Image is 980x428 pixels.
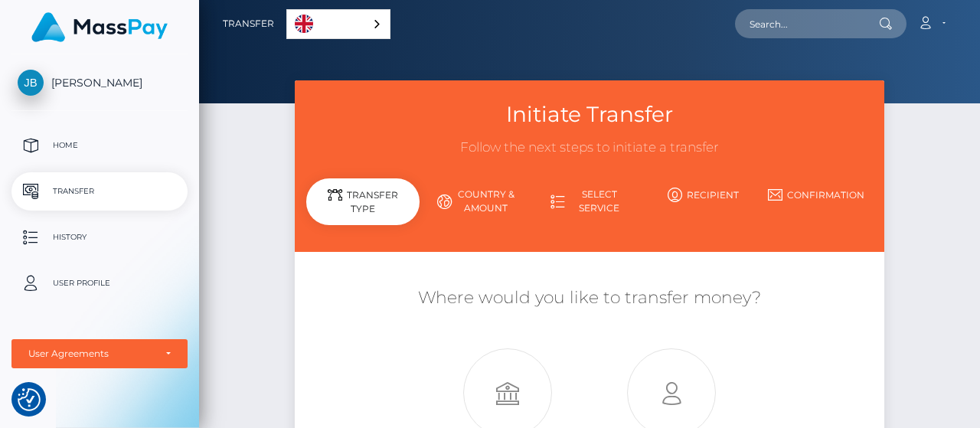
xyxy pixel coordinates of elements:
h3: Initiate Transfer [306,100,873,129]
a: Select Service [533,181,646,221]
img: Revisit consent button [18,388,41,411]
a: Country & Amount [420,181,533,221]
input: Search... [735,9,879,38]
p: History [18,226,181,249]
p: User Profile [18,272,181,295]
h5: Where would you like to transfer money? [306,286,873,310]
a: Confirmation [759,181,873,208]
a: Transfer [223,8,274,40]
div: Transfer Type [306,178,420,225]
img: MassPay [31,12,168,42]
a: User Profile [11,264,188,302]
p: Home [18,134,181,157]
span: [PERSON_NAME] [11,76,188,90]
div: User Agreements [28,348,154,360]
aside: Language selected: English [286,9,390,39]
a: Recipient [646,181,759,208]
a: Home [11,126,188,165]
p: Transfer [18,180,181,203]
a: English [287,10,390,38]
button: Consent Preferences [18,388,41,411]
a: History [11,218,188,256]
button: User Agreements [11,339,188,368]
h3: Follow the next steps to initiate a transfer [306,139,873,157]
div: Language [286,9,390,39]
a: Transfer [11,172,188,211]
